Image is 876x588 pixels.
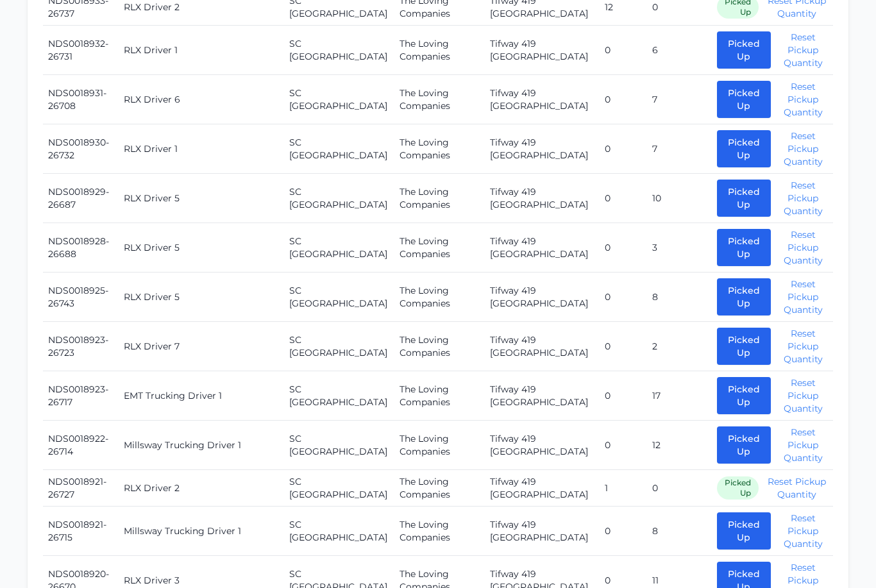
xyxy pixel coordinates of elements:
[717,377,771,414] button: Picked Up
[284,421,394,470] td: SC [GEOGRAPHIC_DATA]
[647,75,712,124] td: 7
[647,322,712,371] td: 2
[647,26,712,75] td: 6
[600,322,646,371] td: 0
[119,470,284,507] td: RLX Driver 2
[600,507,646,556] td: 0
[717,426,771,464] button: Picked Up
[647,371,712,421] td: 17
[43,322,119,371] td: NDS0018923-26723
[119,421,284,470] td: Millsway Trucking Driver 1
[647,273,712,322] td: 8
[43,507,119,556] td: NDS0018921-26715
[485,507,600,556] td: Tifway 419 [GEOGRAPHIC_DATA]
[485,174,600,223] td: Tifway 419 [GEOGRAPHIC_DATA]
[485,223,600,273] td: Tifway 419 [GEOGRAPHIC_DATA]
[717,31,771,69] button: Picked Up
[485,26,600,75] td: Tifway 419 [GEOGRAPHIC_DATA]
[485,124,600,174] td: Tifway 419 [GEOGRAPHIC_DATA]
[647,174,712,223] td: 10
[779,426,828,464] button: Reset Pickup Quantity
[779,179,828,217] button: Reset Pickup Quantity
[119,273,284,322] td: RLX Driver 5
[600,470,646,507] td: 1
[647,421,712,470] td: 12
[779,376,828,415] button: Reset Pickup Quantity
[647,470,712,507] td: 0
[43,174,119,223] td: NDS0018929-26687
[394,470,485,507] td: The Loving Companies
[394,322,485,371] td: The Loving Companies
[779,228,828,267] button: Reset Pickup Quantity
[43,223,119,273] td: NDS0018928-26688
[600,26,646,75] td: 0
[119,124,284,174] td: RLX Driver 1
[284,26,394,75] td: SC [GEOGRAPHIC_DATA]
[779,278,828,316] button: Reset Pickup Quantity
[600,421,646,470] td: 0
[284,75,394,124] td: SC [GEOGRAPHIC_DATA]
[600,371,646,421] td: 0
[485,75,600,124] td: Tifway 419 [GEOGRAPHIC_DATA]
[284,470,394,507] td: SC [GEOGRAPHIC_DATA]
[394,174,485,223] td: The Loving Companies
[600,223,646,273] td: 0
[779,512,828,550] button: Reset Pickup Quantity
[119,507,284,556] td: Millsway Trucking Driver 1
[284,174,394,223] td: SC [GEOGRAPHIC_DATA]
[394,273,485,322] td: The Loving Companies
[43,371,119,421] td: NDS0018923-26717
[43,26,119,75] td: NDS0018932-26731
[485,421,600,470] td: Tifway 419 [GEOGRAPHIC_DATA]
[394,124,485,174] td: The Loving Companies
[43,470,119,507] td: NDS0018921-26727
[119,174,284,223] td: RLX Driver 5
[766,475,828,501] button: Reset Pickup Quantity
[647,223,712,273] td: 3
[485,273,600,322] td: Tifway 419 [GEOGRAPHIC_DATA]
[485,470,600,507] td: Tifway 419 [GEOGRAPHIC_DATA]
[394,75,485,124] td: The Loving Companies
[485,322,600,371] td: Tifway 419 [GEOGRAPHIC_DATA]
[779,31,828,69] button: Reset Pickup Quantity
[485,371,600,421] td: Tifway 419 [GEOGRAPHIC_DATA]
[43,75,119,124] td: NDS0018931-26708
[394,26,485,75] td: The Loving Companies
[43,273,119,322] td: NDS0018925-26743
[119,75,284,124] td: RLX Driver 6
[284,507,394,556] td: SC [GEOGRAPHIC_DATA]
[779,130,828,168] button: Reset Pickup Quantity
[647,507,712,556] td: 8
[284,223,394,273] td: SC [GEOGRAPHIC_DATA]
[600,75,646,124] td: 0
[717,81,771,118] button: Picked Up
[284,124,394,174] td: SC [GEOGRAPHIC_DATA]
[119,26,284,75] td: RLX Driver 1
[394,371,485,421] td: The Loving Companies
[394,421,485,470] td: The Loving Companies
[647,124,712,174] td: 7
[284,273,394,322] td: SC [GEOGRAPHIC_DATA]
[119,223,284,273] td: RLX Driver 5
[717,512,771,550] button: Picked Up
[779,327,828,365] button: Reset Pickup Quantity
[717,328,771,365] button: Picked Up
[717,476,759,500] span: Picked Up
[717,278,771,315] button: Picked Up
[394,507,485,556] td: The Loving Companies
[717,180,771,217] button: Picked Up
[119,371,284,421] td: EMT Trucking Driver 1
[119,322,284,371] td: RLX Driver 7
[717,130,771,167] button: Picked Up
[717,229,771,266] button: Picked Up
[600,273,646,322] td: 0
[43,124,119,174] td: NDS0018930-26732
[779,80,828,119] button: Reset Pickup Quantity
[284,322,394,371] td: SC [GEOGRAPHIC_DATA]
[43,421,119,470] td: NDS0018922-26714
[600,174,646,223] td: 0
[284,371,394,421] td: SC [GEOGRAPHIC_DATA]
[600,124,646,174] td: 0
[394,223,485,273] td: The Loving Companies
